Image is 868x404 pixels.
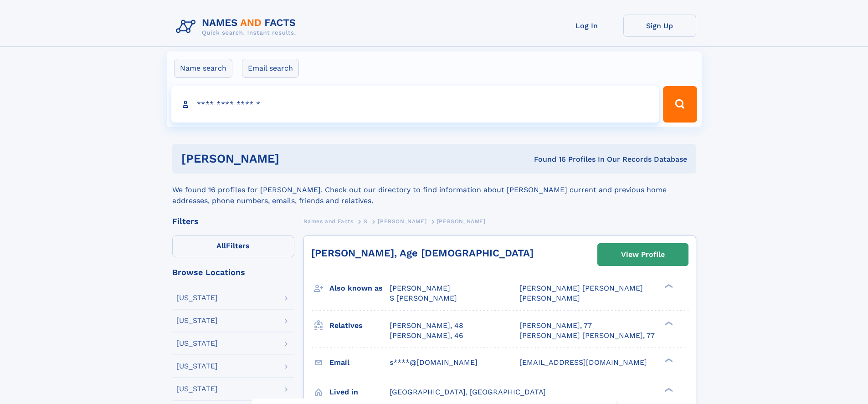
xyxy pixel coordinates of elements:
a: View Profile [598,244,688,266]
span: [PERSON_NAME] [378,218,426,225]
a: [PERSON_NAME] [378,215,426,227]
span: [GEOGRAPHIC_DATA], [GEOGRAPHIC_DATA] [390,388,546,396]
a: Sign Up [623,15,696,37]
h3: Email [329,355,390,370]
label: Email search [242,59,299,78]
a: [PERSON_NAME], 46 [390,331,463,341]
div: ❯ [663,283,673,289]
label: Name search [174,59,232,78]
div: [US_STATE] [176,340,218,347]
div: [US_STATE] [176,317,218,324]
div: [US_STATE] [176,385,218,393]
span: [PERSON_NAME] [437,218,486,225]
a: Log In [550,15,623,37]
a: [PERSON_NAME], 77 [519,321,592,331]
span: S [PERSON_NAME] [390,294,457,302]
div: View Profile [621,244,665,265]
div: We found 16 profiles for [PERSON_NAME]. Check out our directory to find information about [PERSON... [172,174,696,206]
span: [PERSON_NAME] [PERSON_NAME] [519,284,643,292]
div: [US_STATE] [176,294,218,302]
span: [PERSON_NAME] [519,294,580,302]
a: [PERSON_NAME] [PERSON_NAME], 77 [519,331,655,341]
h3: Lived in [329,384,390,400]
a: [PERSON_NAME], 48 [390,321,463,331]
a: S [364,215,368,227]
div: ❯ [663,387,673,393]
div: Browse Locations [172,268,294,276]
span: [PERSON_NAME] [390,284,450,292]
span: S [364,218,368,225]
div: ❯ [663,320,673,326]
button: Search Button [663,86,697,123]
div: ❯ [663,357,673,363]
div: Found 16 Profiles In Our Records Database [406,154,687,164]
div: Filters [172,217,294,225]
a: Names and Facts [303,215,354,227]
div: [US_STATE] [176,363,218,370]
h3: Relatives [329,318,390,333]
img: Logo Names and Facts [172,15,303,39]
h1: [PERSON_NAME] [181,153,407,164]
span: [EMAIL_ADDRESS][DOMAIN_NAME] [519,358,647,367]
input: search input [171,86,659,123]
a: [PERSON_NAME], Age [DEMOGRAPHIC_DATA] [311,247,534,259]
span: All [216,241,226,250]
h3: Also known as [329,281,390,296]
label: Filters [172,235,294,257]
